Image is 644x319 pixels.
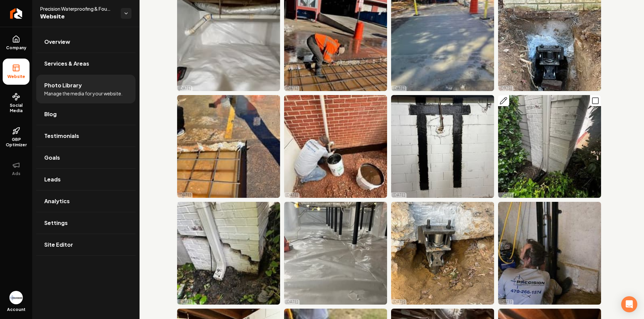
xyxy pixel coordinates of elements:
span: Website [40,12,115,21]
span: Website [5,74,28,79]
div: Open Intercom Messenger [621,296,637,312]
a: Leads [36,169,136,190]
span: Photo Library [44,81,82,89]
p: [DATE] [178,299,191,305]
a: Analytics [36,190,136,212]
a: Company [3,30,30,56]
span: Services & Areas [44,60,89,68]
img: Worker applying waterproof sealant to a foundation wall beside a brick building. [284,95,387,198]
span: Social Media [3,103,30,113]
a: Testimonials [36,125,136,147]
img: Rebolt Logo [10,8,22,19]
p: [DATE] [285,86,298,91]
span: Company [3,45,29,51]
p: [DATE] [392,299,405,305]
span: Ads [9,171,23,176]
img: Construction worker measuring concrete with rebar grid on wet pavement. [177,95,280,198]
img: Crawl space with white vapor barrier, black support posts, and temporary lighting setup. [284,202,387,305]
a: Blog [36,103,136,125]
p: [DATE] [285,192,298,198]
p: [DATE] [392,192,405,198]
span: Overview [44,38,70,46]
a: GBP Optimizer [3,122,30,153]
span: Analytics [44,197,70,205]
a: Social Media [3,87,30,119]
a: Settings [36,212,136,234]
span: Account [7,307,25,312]
img: Worker operating a hydraulic lift system for foundation repair in a basement setting. [498,202,601,305]
span: Manage the media for your website. [44,90,122,97]
p: [DATE] [499,192,512,198]
span: Leads [44,175,61,183]
p: [DATE] [392,86,405,91]
img: Precision Waterproofing & Foundation Repair [9,291,23,304]
img: Hydraulic jack positioned under a concrete foundation, ready for lifting and stabilization. [391,202,494,305]
button: Ads [3,156,30,182]
span: GBP Optimizer [3,137,30,148]
p: [DATE] [499,299,512,305]
p: [DATE] [178,86,191,91]
span: Settings [44,219,68,227]
button: Open user button [9,291,23,304]
a: Services & Areas [36,53,136,74]
span: Blog [44,110,57,118]
a: Site Editor [36,234,136,255]
a: Overview [36,31,136,53]
span: Goals [44,154,60,162]
img: Drainage pipe corner installation with greenery surrounding a brick exterior. [498,95,601,198]
img: Damage to white brick foundation with exposed soil and drainage pipe. Underpinning issues visible. [177,202,280,305]
img: Basement wall with black waterproofing, exposed pipes, and textured concrete surface. [391,95,494,198]
p: [DATE] [178,192,191,198]
span: Precision Waterproofing & Foundation Repair [40,5,115,12]
span: Site Editor [44,241,73,249]
span: Testimonials [44,132,79,140]
a: Goals [36,147,136,168]
p: [DATE] [499,86,512,91]
p: [DATE] [285,299,298,305]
